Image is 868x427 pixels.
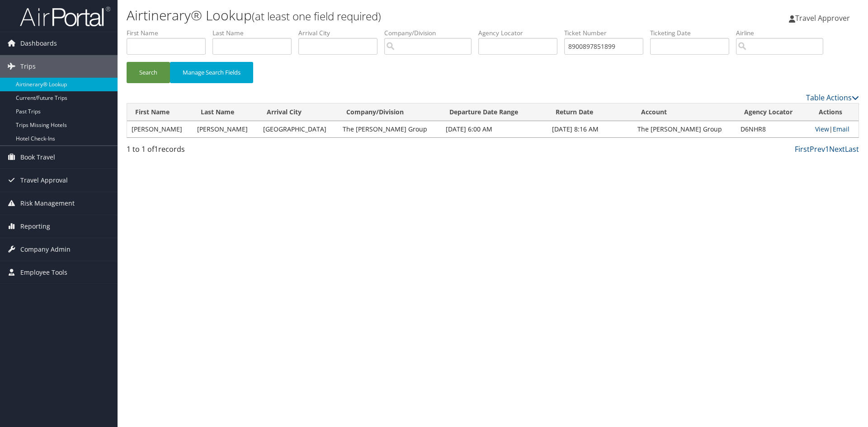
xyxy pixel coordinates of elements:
label: Company/Division [384,28,478,38]
th: First Name: activate to sort column ascending [127,103,193,121]
span: Book Travel [20,146,55,169]
span: Company Admin [20,238,71,261]
td: The [PERSON_NAME] Group [633,121,736,137]
label: Last Name [212,28,298,38]
button: Search [127,62,170,83]
td: [DATE] 8:16 AM [547,121,632,137]
span: Trips [20,55,36,78]
span: Dashboards [20,32,57,55]
a: Travel Approver [789,5,859,32]
th: Company/Division [338,103,441,121]
td: | [811,121,859,137]
label: Ticketing Date [650,28,736,38]
a: Prev [810,144,825,154]
label: Ticket Number [564,28,650,38]
td: D6NHR8 [736,121,811,137]
a: View [815,125,829,133]
a: Table Actions [806,93,859,103]
th: Actions [811,103,859,121]
span: Reporting [20,215,50,238]
img: airportal-logo.png [20,6,110,27]
label: First Name [127,28,212,38]
h1: Airtinerary® Lookup [127,6,615,25]
label: Agency Locator [478,28,564,38]
a: First [795,144,810,154]
small: (at least one field required) [252,9,381,23]
th: Account: activate to sort column ascending [633,103,736,121]
td: The [PERSON_NAME] Group [338,121,441,137]
span: Travel Approval [20,169,68,192]
th: Departure Date Range: activate to sort column ascending [441,103,547,121]
th: Agency Locator: activate to sort column ascending [736,103,811,121]
td: [PERSON_NAME] [193,121,258,137]
span: Employee Tools [20,261,67,284]
span: Risk Management [20,192,75,215]
th: Last Name: activate to sort column ascending [193,103,258,121]
div: 1 to 1 of records [127,144,300,159]
span: Travel Approver [795,13,850,23]
a: Next [829,144,845,154]
td: [PERSON_NAME] [127,121,193,137]
td: [DATE] 6:00 AM [441,121,547,137]
a: 1 [825,144,829,154]
label: Arrival City [298,28,384,38]
span: 1 [154,144,158,154]
th: Return Date: activate to sort column ascending [547,103,632,121]
td: [GEOGRAPHIC_DATA] [259,121,338,137]
label: Airline [736,28,830,38]
a: Email [833,125,849,133]
th: Arrival City: activate to sort column ascending [259,103,338,121]
button: Manage Search Fields [170,62,253,83]
a: Last [845,144,859,154]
